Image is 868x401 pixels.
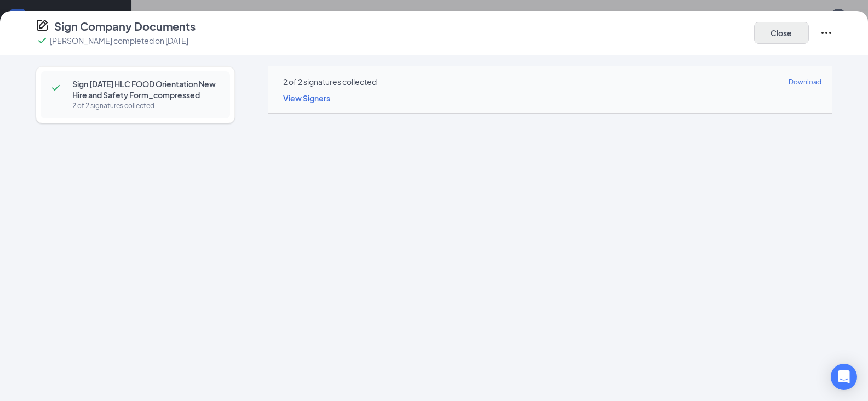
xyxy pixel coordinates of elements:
[72,78,219,100] span: Sign [DATE] HLC FOOD Orientation New Hire and Safety Form_compressed
[268,114,832,397] iframe: Sign 2025 July HLC FOOD Orientation New Hire and Safety Form_compressed
[72,100,219,111] div: 2 of 2 signatures collected
[789,75,821,88] a: Download
[789,78,821,86] span: Download
[36,34,49,47] svg: Checkmark
[54,19,196,34] h4: Sign Company Documents
[283,93,330,103] span: View Signers
[283,76,377,87] div: 2 of 2 signatures collected
[820,26,833,39] svg: Ellipses
[49,81,62,94] svg: Checkmark
[754,22,809,44] button: Close
[831,364,857,390] div: Open Intercom Messenger
[50,35,188,46] p: [PERSON_NAME] completed on [DATE]
[36,19,49,32] svg: CompanyDocumentIcon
